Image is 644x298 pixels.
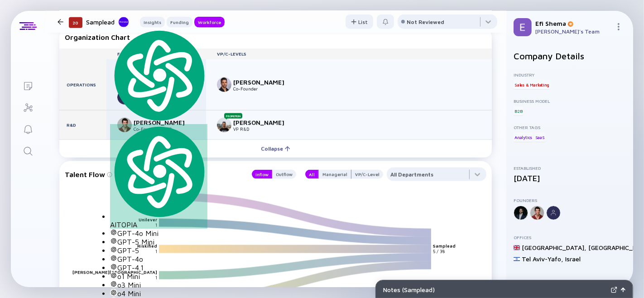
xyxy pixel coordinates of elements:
button: Outflow [272,170,296,179]
div: Business Model [514,98,626,104]
div: Established [514,165,626,171]
button: All [305,170,318,179]
text: [PERSON_NAME][GEOGRAPHIC_DATA] [72,270,157,275]
div: AITOPIA [110,124,207,228]
div: Other Tags [514,125,626,130]
div: Managerial [319,170,351,179]
a: Lists [11,74,45,96]
img: Gadi Vardi picture [217,77,231,92]
div: B2B [514,106,523,115]
div: Offices [514,235,626,240]
div: o3 Mini [110,280,207,289]
a: Reminders [11,118,45,139]
text: Samplead [433,244,456,249]
img: United Kingdom Flag [514,245,520,251]
img: Yair Shemla picture [217,118,231,132]
div: Notes ( Samplead ) [383,286,607,293]
div: Collapse [255,142,296,156]
div: Tel Aviv-Yafo , [522,255,563,263]
button: VP/C-Level [351,170,383,179]
div: Insights [140,18,165,27]
div: VP R&D [233,126,293,132]
img: Menu [615,23,622,30]
div: Funding [167,18,192,27]
img: Open Notes [621,288,625,292]
img: Israel Flag [514,256,520,262]
div: Operations [59,59,106,110]
div: VP/C-Levels [206,51,492,57]
div: Talent Flow [65,168,243,181]
img: gpt-black.svg [110,246,117,253]
div: [PERSON_NAME] [233,119,293,126]
button: List [346,14,373,29]
div: GPT-4o Mini [110,229,207,237]
button: Inflow [252,170,272,179]
div: Industry [514,72,626,77]
img: gpt-black.svg [110,289,117,296]
a: Search [11,139,45,161]
img: Efi Profile Picture [514,18,532,36]
div: Organization Chart [65,33,486,41]
div: Israel [565,255,581,263]
div: Promotion [224,113,242,119]
div: Samplead [86,16,129,28]
img: gpt-black.svg [110,263,117,270]
div: R&D [59,111,106,139]
div: [PERSON_NAME]'s Team [535,28,611,35]
img: logo.svg [110,124,207,219]
div: GPT-4o [110,255,207,263]
div: SaaS [534,133,546,142]
div: Efi Shema [535,19,611,27]
img: Expand Notes [611,287,617,293]
div: o1 Mini [110,272,207,280]
div: Workforce [194,18,225,27]
h2: Company Details [514,51,626,61]
div: [DATE] [514,173,626,183]
button: Collapse [59,139,492,158]
div: Founders [106,51,206,57]
button: Insights [140,17,165,28]
div: GPT-5 [110,246,207,255]
div: GPT-5 Mini [110,237,207,246]
text: 5 / 38 [433,249,445,255]
button: Workforce [194,17,225,28]
div: o4 Mini [110,289,207,298]
div: Founders [514,197,626,203]
div: Not Reviewed [407,19,444,25]
div: [PERSON_NAME] [233,78,293,86]
div: Analytics [514,133,533,142]
a: Investor Map [11,96,45,118]
img: logo.svg [110,28,207,123]
button: Funding [167,17,192,28]
div: 20 [69,17,82,28]
img: gpt-black.svg [110,229,117,236]
button: Managerial [318,170,351,179]
img: gpt-black.svg [110,237,117,245]
div: Sales & Marketing [514,80,550,89]
img: gpt-black.svg [110,255,117,262]
div: GPT-4.1 [110,263,207,272]
img: gpt-black.svg [110,272,117,279]
img: gpt-black.svg [110,280,117,288]
div: Co-Founder [233,86,293,91]
div: [GEOGRAPHIC_DATA] , [522,244,586,251]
